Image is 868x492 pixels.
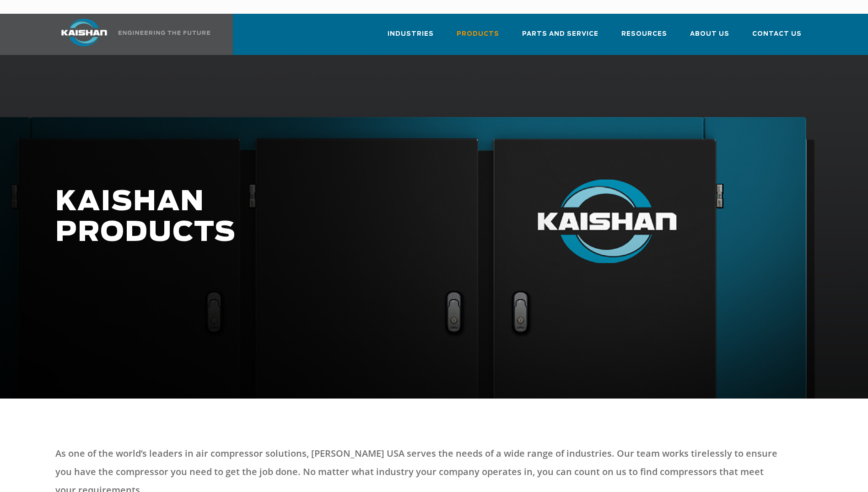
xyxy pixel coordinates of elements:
span: Industries [388,29,434,39]
a: Contact Us [752,22,802,53]
img: Engineering the future [119,31,210,35]
a: About Us [690,22,729,53]
span: Contact Us [752,29,802,39]
a: Industries [388,22,434,53]
a: Products [457,22,499,53]
span: Resources [621,29,667,39]
span: About Us [690,29,729,39]
a: Kaishan USA [50,14,212,55]
a: Resources [621,22,667,53]
span: Parts and Service [522,29,598,39]
h1: KAISHAN PRODUCTS [55,187,685,248]
img: kaishan logo [50,19,119,46]
span: Products [457,29,499,39]
a: Parts and Service [522,22,598,53]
